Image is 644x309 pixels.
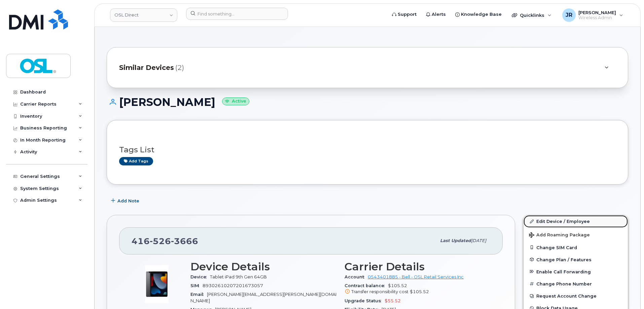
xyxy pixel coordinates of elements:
[190,274,210,279] span: Device
[345,283,388,288] span: Contract balance
[529,232,590,239] span: Add Roaming Package
[524,228,628,241] button: Add Roaming Package
[471,238,486,243] span: [DATE]
[210,274,267,279] span: Tablet iPad 9th Gen 64GB
[132,236,198,246] span: 416
[107,96,628,108] h1: [PERSON_NAME]
[175,63,184,73] span: (2)
[345,261,491,273] h3: Carrier Details
[524,290,628,302] button: Request Account Change
[222,98,249,105] small: Active
[524,241,628,254] button: Change SIM Card
[524,254,628,266] button: Change Plan / Features
[137,264,177,304] img: image20231002-3703462-c5m3jd.jpeg
[190,283,203,288] span: SIM
[410,289,429,294] span: $105.52
[524,266,628,278] button: Enable Call Forwarding
[351,289,408,294] span: Transfer responsibility cost
[368,274,464,279] a: 0543401885 - Bell - OSL Retail Services Inc
[536,257,592,262] span: Change Plan / Features
[524,278,628,290] button: Change Phone Number
[345,298,385,303] span: Upgrade Status
[345,274,368,279] span: Account
[119,63,174,73] span: Similar Devices
[536,269,591,274] span: Enable Call Forwarding
[117,198,139,204] span: Add Note
[107,195,145,207] button: Add Note
[119,157,153,165] a: Add tags
[345,283,491,295] span: $105.52
[190,292,336,303] span: [PERSON_NAME][EMAIL_ADDRESS][PERSON_NAME][DOMAIN_NAME]
[171,236,198,246] span: 3666
[119,146,616,154] h3: Tags List
[385,298,401,303] span: $55.52
[190,292,207,297] span: Email
[190,261,336,273] h3: Device Details
[150,236,171,246] span: 526
[440,238,471,243] span: Last updated
[203,283,263,288] span: 89302610207201673057
[524,215,628,227] a: Edit Device / Employee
